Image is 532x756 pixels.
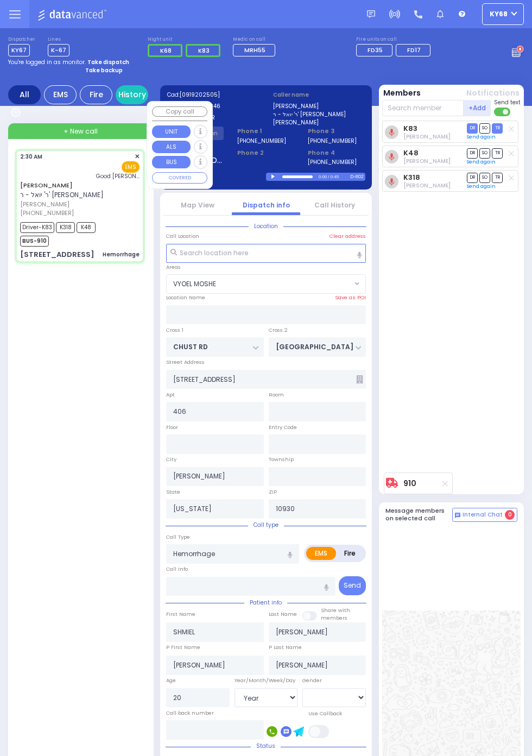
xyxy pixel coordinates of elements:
[251,742,281,750] span: Status
[20,222,54,233] span: Driver-K83
[48,36,69,43] label: Lines
[492,148,503,159] span: TR
[321,614,347,621] span: members
[166,424,178,431] label: Floor
[467,183,496,190] a: Send again
[403,124,417,133] a: K83
[467,123,478,134] span: DR
[237,127,294,136] span: Phone 1
[467,134,496,140] a: Send again
[385,507,453,521] h5: Message members on selected call
[20,153,42,161] span: 2:30 AM
[467,148,478,159] span: DR
[167,275,352,293] span: VYOEL MOSHE
[166,326,183,334] label: Cross 1
[85,66,123,74] strong: Take backup
[160,46,172,55] span: K68
[479,123,490,134] span: SO
[494,106,511,117] label: Turn off text
[308,127,365,136] span: Phone 3
[356,36,434,43] label: Fire units on call
[306,547,336,560] label: EMS
[494,98,521,106] span: Send text
[479,173,490,183] span: SO
[152,156,191,168] button: BUS
[269,424,297,431] label: Entry Code
[56,222,75,233] span: K318
[339,576,366,595] button: Send
[452,508,517,522] button: Internal Chat 0
[269,456,294,463] label: Township
[403,149,419,157] a: K48
[20,209,74,217] span: [PHONE_NUMBER]
[8,44,30,56] span: KY67
[20,200,136,209] span: [PERSON_NAME]
[368,46,383,54] span: FD35
[335,547,364,560] label: Fire
[20,190,104,199] span: ר' יואל - ר' [PERSON_NAME]
[116,85,148,104] a: History
[308,710,342,717] label: Use Callback
[64,127,98,136] span: + New call
[505,510,515,520] span: 0
[44,85,77,104] div: EMS
[8,58,86,66] span: You're logged in as monitor.
[273,110,365,118] label: ר' יואל - ר' [PERSON_NAME]
[166,274,366,294] span: VYOEL MOSHE
[330,171,340,183] div: 0:45
[77,222,96,233] span: K48
[383,87,421,99] button: Members
[464,100,491,116] button: +Add
[166,644,200,651] label: P First Name
[20,249,94,260] div: [STREET_ADDRESS]
[37,8,110,21] img: Logo
[166,610,195,618] label: First Name
[152,106,207,117] button: Copy call
[8,85,41,104] div: All
[269,326,288,334] label: Cross 2
[80,85,112,104] div: Fire
[167,91,259,99] label: Cad:
[166,709,214,717] label: Call back number
[180,91,220,99] span: [0919202505]
[166,565,188,573] label: Call Info
[367,10,375,18] img: message.svg
[20,181,73,190] a: [PERSON_NAME]
[407,46,421,54] span: FD17
[466,87,520,99] button: Notifications
[20,236,49,247] span: BUS-910
[308,148,365,157] span: Phone 4
[249,222,283,230] span: Location
[382,100,464,116] input: Search member
[166,294,205,301] label: Location Name
[198,46,210,55] span: K83
[244,598,287,607] span: Patient info
[152,125,191,138] button: UNIT
[467,159,496,165] a: Send again
[490,9,508,19] span: ky68
[314,200,355,210] a: Call History
[308,137,357,145] label: [PHONE_NUMBER]
[48,44,69,56] span: K-67
[152,172,207,184] button: COVERED
[166,263,181,271] label: Areas
[463,511,503,519] span: Internal Chat
[482,3,524,25] button: ky68
[467,173,478,183] span: DR
[455,513,460,518] img: comment-alt.png
[403,480,416,488] a: 910
[166,244,366,263] input: Search location here
[318,171,328,183] div: 0:00
[103,250,140,259] div: Hemorrhage
[237,148,294,157] span: Phone 2
[269,488,277,496] label: ZIP
[327,171,330,183] div: /
[8,36,35,43] label: Dispatcher
[243,200,290,210] a: Dispatch info
[273,102,365,110] label: [PERSON_NAME]
[166,677,176,684] label: Age
[403,157,451,165] span: Shia Lieberman
[135,152,140,161] span: ✕
[167,173,267,181] label: Last 3 location
[166,488,180,496] label: State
